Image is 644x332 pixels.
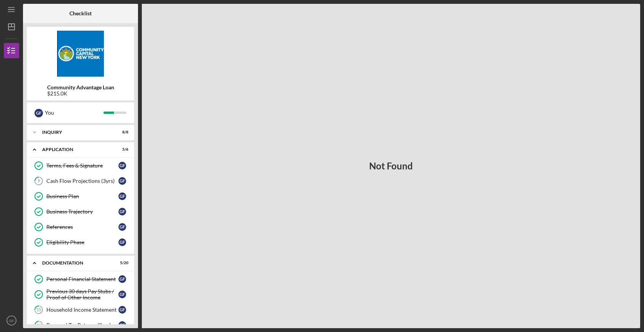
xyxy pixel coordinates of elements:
a: 15Household Income StatementGF [31,302,130,317]
a: 9Cash Flow Projections (3yrs)GF [31,173,130,189]
tspan: 15 [36,307,41,312]
div: Documentation [42,261,109,265]
a: Business TrajectoryGF [31,204,130,219]
div: G F [118,238,126,246]
div: Personal Tax Returns (2yrs) [46,322,118,328]
div: Previous 30 days Pay Stubs / Proof of Other Income [46,288,118,301]
div: Eligibility Phase [46,239,118,245]
div: 8 / 8 [115,130,128,135]
div: G F [118,306,126,314]
div: G F [118,291,126,298]
div: Terms, Fees & Signature [46,163,118,169]
img: Product logo [27,31,134,77]
div: G F [118,162,126,169]
div: G F [118,321,126,329]
div: Business Trajectory [46,209,118,215]
div: Personal Financial Statement [46,276,118,282]
div: $215.0K [47,90,114,97]
tspan: 16 [36,323,41,328]
a: Eligibility PhaseGF [31,235,130,250]
b: Community Advantage Loan [47,84,114,90]
div: References [46,224,118,230]
div: G F [34,109,43,117]
div: G F [118,223,126,231]
div: 5 / 20 [115,261,128,265]
div: You [45,106,103,119]
h3: Not Found [369,161,413,171]
a: Personal Financial StatementGF [31,271,130,287]
div: G F [118,192,126,200]
button: GF [4,313,19,328]
tspan: 9 [38,179,40,184]
b: Checklist [69,10,92,16]
div: Household Income Statement [46,307,118,313]
div: G F [118,275,126,283]
a: ReferencesGF [31,219,130,235]
div: Application [42,147,109,152]
div: Business Plan [46,193,118,199]
div: G F [118,208,126,215]
div: 5 / 6 [115,147,128,152]
div: Inquiry [42,130,109,135]
a: Terms, Fees & SignatureGF [31,158,130,173]
div: Cash Flow Projections (3yrs) [46,178,118,184]
a: Business PlanGF [31,189,130,204]
div: G F [118,177,126,185]
text: GF [9,319,14,323]
a: Previous 30 days Pay Stubs / Proof of Other IncomeGF [31,287,130,302]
